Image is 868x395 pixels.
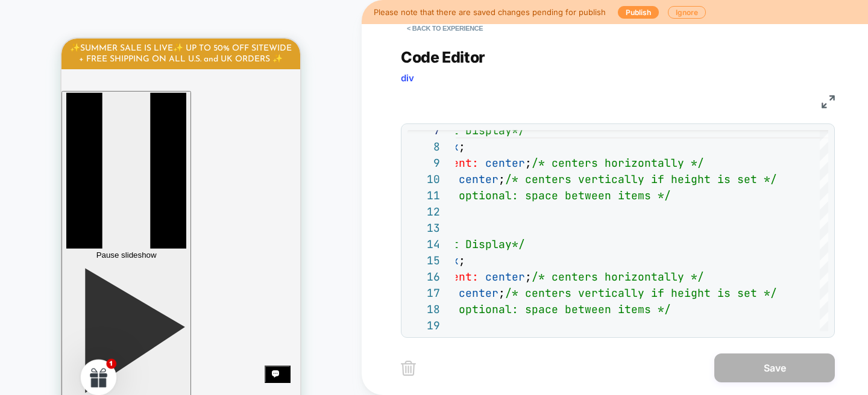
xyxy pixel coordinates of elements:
[532,156,704,170] span: /* centers horizontally */
[39,361,92,370] span: Play slideshow
[401,48,485,66] span: Code Editor
[407,301,440,317] div: 18
[525,270,532,284] span: ;
[439,302,671,316] span: /* optional: space between items */
[407,171,440,187] div: 10
[67,372,215,384] span: so you never take off in the shower
[714,353,835,382] button: Save
[668,6,706,19] button: Ignore
[532,270,704,284] span: /* centers horizontally */
[459,286,498,300] span: center
[203,327,229,366] inbox-online-store-chat: Shopify online store chat
[822,95,835,108] img: fullscreen
[525,156,532,170] span: ;
[485,156,525,170] span: center
[407,269,440,285] div: 16
[459,140,465,154] span: ;
[35,212,95,221] span: Pause slideshow
[407,252,440,269] div: 15
[618,6,659,19] button: Publish
[505,286,777,300] span: /* centers vertically if height is set */
[439,188,671,202] span: /* optional: space between items */
[401,19,489,38] button: < Back to experience
[407,236,440,252] div: 14
[407,204,440,220] div: 12
[407,187,440,204] div: 11
[407,317,440,334] div: 19
[505,172,777,186] span: /* centers vertically if height is set */
[407,220,440,236] div: 13
[459,172,498,186] span: center
[401,72,414,84] span: div
[12,313,63,364] div: Open Form
[485,270,525,284] span: center
[498,172,505,186] span: ;
[459,253,465,267] span: ;
[498,286,505,300] span: ;
[407,155,440,171] div: 9
[407,138,440,155] div: 8
[407,285,440,301] div: 17
[401,361,416,376] img: delete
